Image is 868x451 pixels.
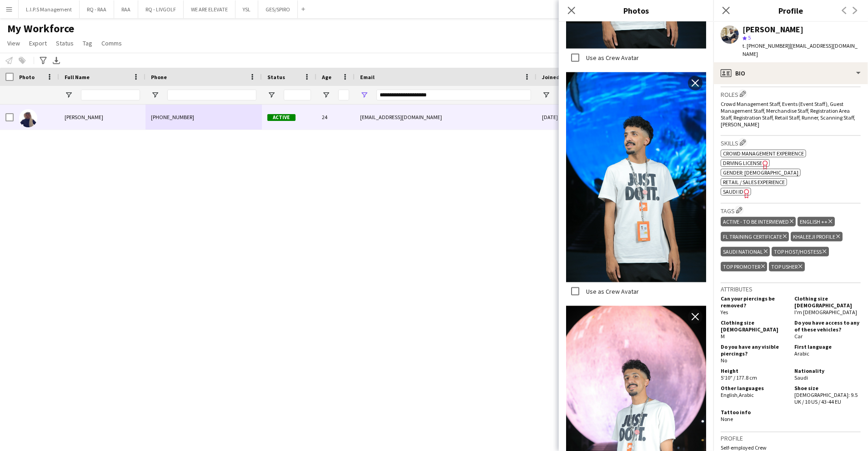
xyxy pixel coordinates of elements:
span: t. [PHONE_NUMBER] [743,42,790,49]
div: FL Training Certificate [721,232,789,241]
span: My Workforce [7,22,74,35]
div: [DATE] [537,105,591,130]
button: RQ - LIVGOLF [138,0,184,18]
h3: Photos [559,5,713,16]
span: Arabic [794,350,809,357]
span: Crowd management experience [723,150,804,157]
span: 5'10" / 177.8 cm [721,374,757,381]
div: [PHONE_NUMBER] [146,105,262,130]
label: Use as Crew Avatar [584,54,639,62]
div: 24 [316,105,355,130]
h5: Clothing size [DEMOGRAPHIC_DATA] [794,295,861,309]
app-action-btn: Advanced filters [38,55,49,66]
span: Status [56,39,74,47]
div: KHALEEJI PROFILE [791,232,842,241]
div: SAUDI NATIONAL [721,247,770,256]
h3: Profile [721,434,861,442]
button: YSL [236,0,258,18]
div: ACTIVE - TO BE INTERVIEWED [721,217,796,226]
span: English , [721,391,739,398]
button: L.I.P.S Management [19,0,80,18]
button: GES/SPIRO [258,0,298,18]
h5: Height [721,367,787,374]
h3: Attributes [721,285,861,293]
h5: Nationality [794,367,861,374]
button: Open Filter Menu [267,91,276,99]
input: Email Filter Input [376,90,531,100]
span: Gender: [DEMOGRAPHIC_DATA] [723,169,798,176]
div: [EMAIL_ADDRESS][DOMAIN_NAME] [355,105,537,130]
img: Crew photo 920267 [566,72,706,282]
a: Comms [98,37,125,49]
button: WE ARE ELEVATE [184,0,236,18]
div: Bio [713,62,868,84]
span: [DEMOGRAPHIC_DATA]: 9.5 UK / 10 US / 43-44 EU [794,391,858,405]
span: Joined [542,74,560,80]
h3: Roles [721,89,861,99]
span: Phone [151,74,167,80]
button: Open Filter Menu [151,91,159,99]
span: Car [794,333,803,340]
a: Export [25,37,50,49]
a: Status [52,37,77,49]
p: Self-employed Crew [721,444,861,451]
span: M [721,333,725,340]
span: [PERSON_NAME] [65,114,103,120]
button: RAA [114,0,138,18]
input: Full Name Filter Input [81,90,140,100]
h3: Profile [713,5,868,16]
button: Open Filter Menu [322,91,330,99]
span: Retail / Sales experience [723,179,785,185]
span: Crowd Management Staff, Events (Event Staff), Guest Management Staff, Merchandise Staff, Registra... [721,100,855,128]
app-action-btn: Export XLSX [51,55,62,66]
span: Comms [101,39,122,47]
h3: Skills [721,138,861,147]
span: None [721,416,733,422]
div: [PERSON_NAME] [743,25,803,34]
h5: Do you have access to any of these vehicles? [794,319,861,333]
span: Driving License [723,160,762,166]
input: Joined Filter Input [558,90,586,100]
h3: Tags [721,205,861,215]
div: TOP HOST/HOSTESS [772,247,828,256]
span: No [721,357,727,364]
h5: Do you have any visible piercings? [721,343,787,357]
span: Photo [19,74,35,80]
span: Full Name [65,74,90,80]
h5: Tattoo info [721,409,787,416]
span: SAUDI ID [723,188,743,195]
span: Tag [83,39,92,47]
span: 5 [748,34,751,41]
span: Yes [721,309,728,316]
input: Status Filter Input [284,90,311,100]
div: TOP PROMOTER [721,262,767,271]
button: Open Filter Menu [360,91,368,99]
img: abdullah obidan [19,109,37,127]
h5: Can your piercings be removed? [721,295,787,309]
span: Arabic [739,391,754,398]
div: TOP USHER [769,262,804,271]
span: | [EMAIL_ADDRESS][DOMAIN_NAME] [743,42,858,57]
span: Age [322,74,331,80]
button: Open Filter Menu [542,91,550,99]
button: Open Filter Menu [65,91,73,99]
span: View [7,39,20,47]
h5: Clothing size [DEMOGRAPHIC_DATA] [721,319,787,333]
a: Tag [79,37,96,49]
label: Use as Crew Avatar [584,287,639,296]
span: Saudi [794,374,808,381]
input: Age Filter Input [338,90,349,100]
button: RQ - RAA [80,0,114,18]
h5: First language [794,343,861,350]
h5: Shoe size [794,385,861,391]
span: I'm [DEMOGRAPHIC_DATA] [794,309,857,316]
span: Active [267,114,296,121]
span: Export [29,39,47,47]
a: View [4,37,24,49]
h5: Other languages [721,385,787,391]
div: ENGLISH ++ [798,217,834,226]
span: Email [360,74,375,80]
span: Status [267,74,285,80]
input: Phone Filter Input [167,90,256,100]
